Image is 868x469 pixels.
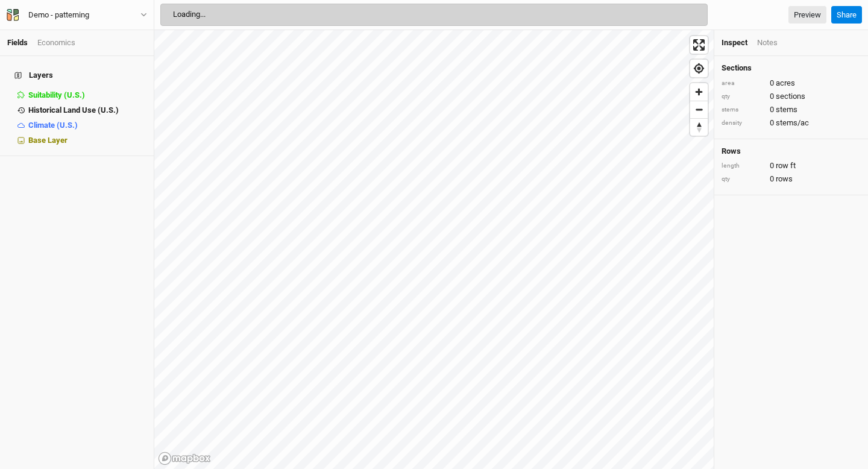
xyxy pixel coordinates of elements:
div: stems [722,105,764,115]
div: Climate (U.S.) [28,121,146,130]
span: Suitability (U.S.) [28,90,85,99]
div: length [722,162,764,171]
span: stems/ac [776,118,809,128]
button: Demo - patterning [6,8,148,22]
button: Find my location [690,60,708,77]
h4: Layers [7,63,146,87]
a: Fields [7,38,28,47]
button: Enter fullscreen [690,36,708,54]
span: Base Layer [28,136,68,145]
div: 0 [722,174,861,184]
div: Inspect [722,37,747,48]
span: sections [776,91,805,102]
div: 0 [722,91,861,102]
div: qty [722,92,764,101]
span: acres [776,78,795,89]
div: qty [722,175,764,184]
div: area [722,79,764,88]
a: Mapbox logo [158,452,211,465]
h4: Rows [722,146,861,156]
span: Reset bearing to north [690,119,708,136]
div: Historical Land Use (U.S.) [28,105,146,115]
h4: Sections [722,63,861,73]
span: Historical Land Use (U.S.) [28,105,119,115]
div: Demo - patterning [28,9,89,21]
div: 0 [722,104,861,115]
div: Economics [37,37,75,48]
span: row ft [776,160,796,171]
div: 0 [722,78,861,89]
button: Reset bearing to north [690,118,708,136]
canvas: Map [154,30,714,469]
span: rows [776,174,793,184]
div: 0 [722,160,861,171]
div: Base Layer [28,136,146,145]
button: Share [831,6,862,24]
button: Zoom in [690,83,708,101]
a: Preview [788,6,826,24]
div: density [722,119,764,128]
button: Zoom out [690,101,708,118]
div: Notes [757,37,778,48]
div: 0 [722,118,861,128]
span: Loading... [173,10,206,19]
span: stems [776,104,797,115]
div: Suitability (U.S.) [28,90,146,100]
span: Climate (U.S.) [28,121,78,130]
